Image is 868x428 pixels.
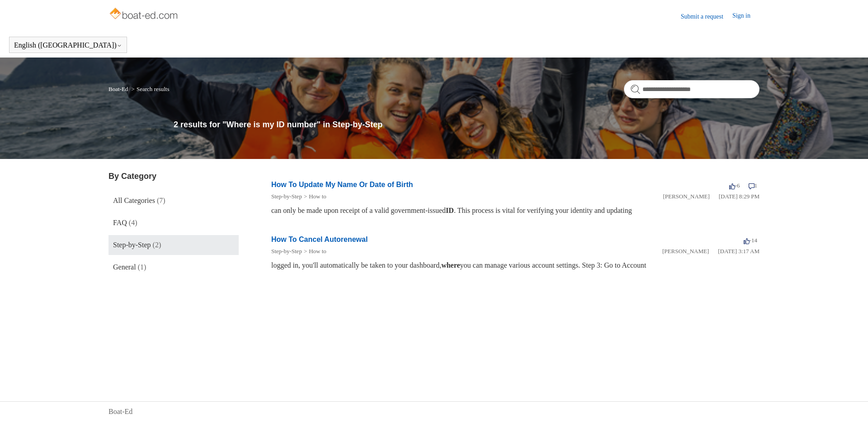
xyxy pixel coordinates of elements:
[271,193,302,200] a: Step-by-Step
[108,5,180,24] img: Boat-Ed Help Center home page
[108,86,130,92] li: Boat-Ed
[129,219,137,226] span: (4)
[729,182,740,189] span: -6
[271,247,302,256] li: Step-by-Step
[441,261,460,269] em: where
[108,191,239,211] a: All Categories (7)
[749,182,758,189] span: 1
[108,170,239,183] h3: By Category
[302,247,326,256] li: How to
[309,193,326,200] a: How to
[271,181,413,188] a: How To Update My Name Or Date of Birth
[681,12,732,21] a: Submit a request
[113,219,127,226] span: FAQ
[130,86,170,92] li: Search results
[108,213,239,233] a: FAQ (4)
[113,241,151,249] span: Step-by-Step
[113,197,155,204] span: All Categories
[108,235,239,255] a: Step-by-Step (2)
[271,192,302,201] li: Step-by-Step
[108,406,132,417] a: Boat-Ed
[14,41,122,49] button: English ([GEOGRAPHIC_DATA])
[309,248,326,255] a: How to
[271,205,759,216] div: can only be made upon receipt of a valid government-issued . This process is vital for verifying ...
[719,193,759,200] time: 03/15/2022, 20:29
[271,248,302,255] a: Step-by-Step
[157,197,165,204] span: (7)
[663,192,709,201] li: [PERSON_NAME]
[446,207,454,214] em: ID
[113,263,136,271] span: General
[108,86,128,92] a: Boat-Ed
[174,119,759,131] h1: 2 results for "Where is my ID number" in Step-by-Step
[153,241,161,249] span: (2)
[624,80,759,98] input: Search
[271,236,368,243] a: How To Cancel Autorenewal
[662,247,709,256] li: [PERSON_NAME]
[744,237,757,244] span: -14
[732,11,759,22] a: Sign in
[718,248,759,255] time: 03/16/2022, 03:17
[271,260,759,271] div: logged in, you'll automatically be taken to your dashboard, you can manage various account settin...
[108,257,239,277] a: General (1)
[302,192,326,201] li: How to
[138,263,146,271] span: (1)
